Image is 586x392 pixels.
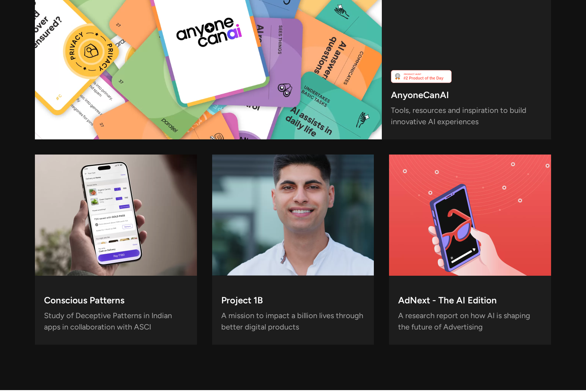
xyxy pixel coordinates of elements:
[398,313,542,333] p: A research report on how AI is shaping the future of Advertising
[212,155,374,345] a: Project 1BA mission to impact a billion lives through better digital products
[44,313,188,333] p: Study of Deceptive Patterns in Indian apps in collaboration with ASCI
[398,297,497,307] h3: AdNext - The AI Edition
[221,313,365,333] p: A mission to impact a billion lives through better digital products
[389,155,551,345] a: AdNext - The AI EditionA research report on how AI is shaping the future of Advertising
[35,155,197,345] a: Conscious PatternsStudy of Deceptive Patterns in Indian apps in collaboration with ASCI
[44,297,124,307] h3: Conscious Patterns
[221,297,263,307] h3: Project 1B
[391,108,542,127] p: Tools, resources and inspiration to build innovative AI experiences
[391,92,449,102] h3: AnyoneCanAI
